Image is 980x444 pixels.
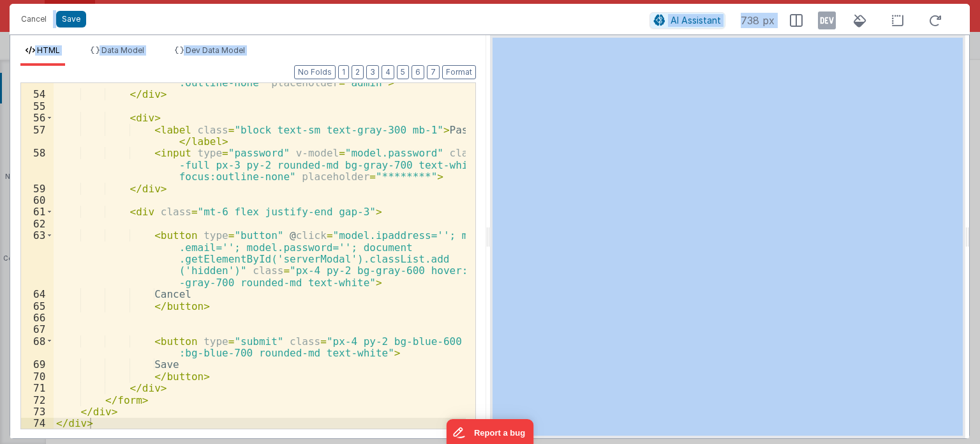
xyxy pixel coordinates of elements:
[338,65,349,79] button: 1
[352,65,364,79] button: 2
[294,65,336,79] button: No Folds
[21,323,54,335] div: 67
[397,65,409,79] button: 5
[21,147,54,182] div: 58
[21,183,54,194] div: 59
[21,417,54,429] div: 74
[442,65,476,79] button: Format
[21,394,54,406] div: 72
[671,15,721,26] span: AI Assistant
[21,100,54,112] div: 55
[21,300,54,312] div: 65
[382,65,394,79] button: 4
[21,206,54,217] div: 61
[56,11,86,27] button: Save
[21,112,54,123] div: 56
[21,229,54,288] div: 63
[186,45,245,55] span: Dev Data Model
[412,65,424,79] button: 6
[21,406,54,417] div: 73
[15,10,53,28] button: Cancel
[741,13,775,28] span: 738 px
[21,371,54,382] div: 70
[21,335,54,359] div: 68
[21,88,54,100] div: 54
[650,12,725,29] button: AI Assistant
[21,312,54,323] div: 66
[21,194,54,206] div: 60
[427,65,440,79] button: 7
[101,45,144,55] span: Data Model
[21,124,54,148] div: 57
[21,382,54,394] div: 71
[21,288,54,300] div: 64
[37,45,60,55] span: HTML
[366,65,379,79] button: 3
[21,358,54,370] div: 69
[21,218,54,229] div: 62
